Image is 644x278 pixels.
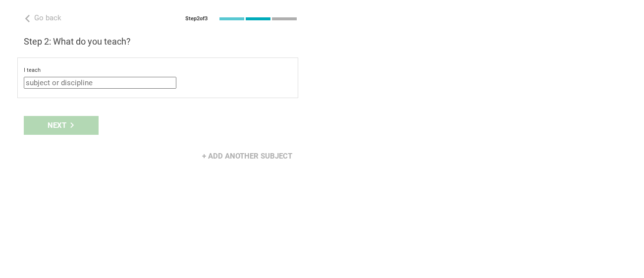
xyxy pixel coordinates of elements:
h3: Step 2: What do you teach? [24,36,298,48]
div: Step 2 of 3 [185,15,208,22]
span: Go back [34,13,61,22]
div: + Add another subject [196,147,298,166]
div: I teach [24,67,292,74]
input: subject or discipline [24,77,176,89]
